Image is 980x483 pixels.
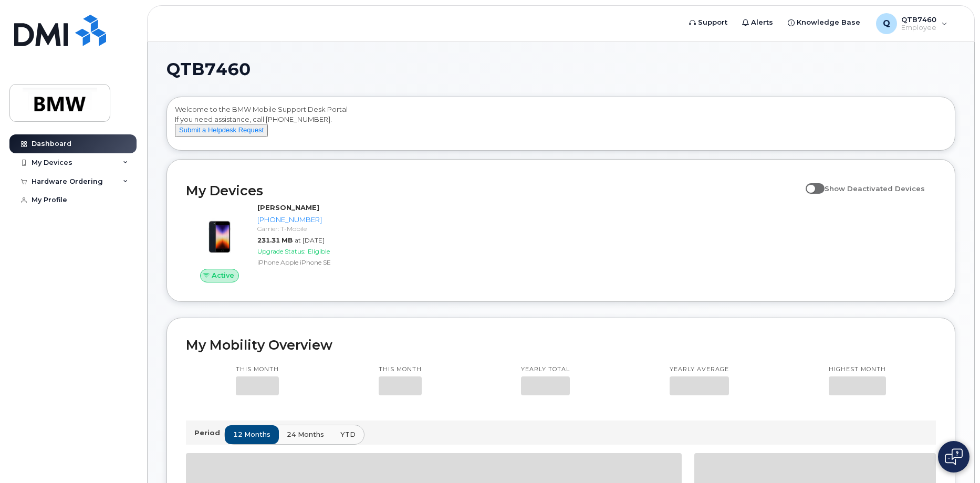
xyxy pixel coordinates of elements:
[308,247,330,255] span: Eligible
[236,365,279,374] p: This month
[257,215,360,225] div: [PHONE_NUMBER]
[257,247,306,255] span: Upgrade Status:
[175,124,268,137] button: Submit a Helpdesk Request
[175,125,268,134] a: Submit a Helpdesk Request
[257,236,293,244] span: 231.31 MB
[186,337,936,353] h2: My Mobility Overview
[379,365,422,374] p: This month
[340,429,356,439] span: YTD
[194,428,224,438] p: Period
[186,183,800,198] h2: My Devices
[175,104,947,146] div: Welcome to the BMW Mobile Support Desk Portal If you need assistance, call [PHONE_NUMBER].
[257,258,360,267] div: iPhone Apple iPhone SE
[670,365,729,374] p: Yearly average
[806,178,814,187] input: Show Deactivated Devices
[945,448,963,465] img: Open chat
[186,203,364,282] a: Active[PERSON_NAME][PHONE_NUMBER]Carrier: T-Mobile231.31 MBat [DATE]Upgrade Status:EligibleiPhone...
[257,224,360,233] div: Carrier: T-Mobile
[295,236,325,244] span: at [DATE]
[166,61,251,77] span: QTB7460
[521,365,570,374] p: Yearly total
[825,184,925,193] span: Show Deactivated Devices
[194,208,245,258] img: image20231002-3703462-10zne2t.jpeg
[212,270,234,280] span: Active
[829,365,886,374] p: Highest month
[287,429,324,439] span: 24 months
[257,203,319,212] strong: [PERSON_NAME]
